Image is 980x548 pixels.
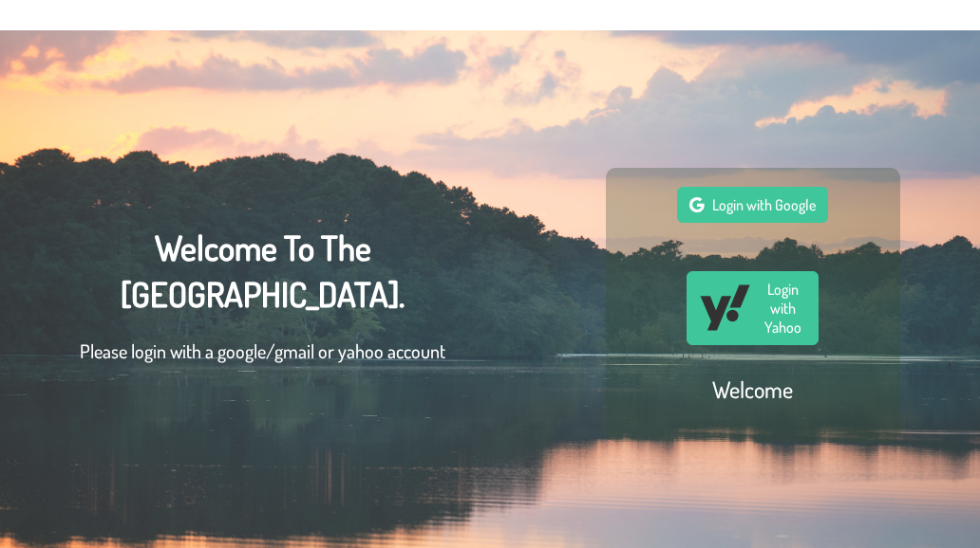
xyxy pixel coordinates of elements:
button: Login with Yahoo [687,271,819,345]
span: Login with Google [712,195,816,214]
span: Login with Yahoo [759,280,807,337]
div: Welcome To The [GEOGRAPHIC_DATA]. [80,225,445,384]
p: Please login with a google/gmail or yahoo account [80,337,445,365]
button: Login with Google [677,187,828,223]
h2: Welcome [712,374,793,404]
